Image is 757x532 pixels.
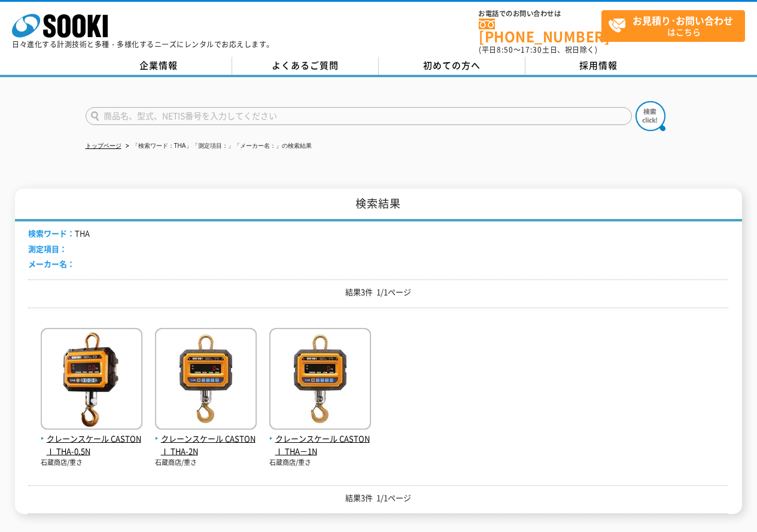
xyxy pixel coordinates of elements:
span: 17:30 [521,44,542,55]
span: クレーンスケール CASTONⅠ THA-2N [155,433,257,458]
span: メーカー名： [28,258,75,269]
p: 石蔵商店/重さ [41,458,142,468]
a: よくあるご質問 [232,57,379,75]
img: CASTONⅠ THA－1N [269,328,371,433]
span: (平日 ～ 土日、祝日除く) [479,44,597,55]
a: クレーンスケール CASTONⅠ THA－1N [269,420,371,457]
img: CASTONⅠ THA-0.5N [41,328,142,433]
p: 日々進化する計測技術と多種・多様化するニーズにレンタルでお応えします。 [12,41,274,48]
a: クレーンスケール CASTONⅠ THA-2N [155,420,257,457]
span: はこちら [608,11,744,41]
p: 結果3件 1/1ページ [28,492,728,504]
p: 結果3件 1/1ページ [28,286,728,299]
h1: 検索結果 [15,189,741,221]
p: 石蔵商店/重さ [269,458,371,468]
span: クレーンスケール CASTONⅠ THA－1N [269,433,371,458]
a: 初めての方へ [379,57,525,75]
span: 検索ワード： [28,227,75,239]
span: 初めての方へ [423,59,481,72]
span: 測定項目： [28,243,67,254]
img: btn_search.png [636,101,665,131]
li: THA [28,227,90,240]
a: クレーンスケール CASTONⅠ THA-0.5N [41,420,142,457]
a: 企業情報 [86,57,232,75]
a: お見積り･お問い合わせはこちら [601,10,745,42]
span: 8:50 [497,44,513,55]
img: CASTONⅠ THA-2N [155,328,257,433]
p: 石蔵商店/重さ [155,458,257,468]
span: お電話でのお問い合わせは [479,10,601,17]
a: [PHONE_NUMBER] [479,19,601,43]
li: 「検索ワード：THA」「測定項目：」「メーカー名：」の検索結果 [123,140,312,153]
span: クレーンスケール CASTONⅠ THA-0.5N [41,433,142,458]
strong: お見積り･お問い合わせ [633,13,733,28]
a: 採用情報 [525,57,672,75]
a: トップページ [86,142,121,149]
input: 商品名、型式、NETIS番号を入力してください [86,107,632,125]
